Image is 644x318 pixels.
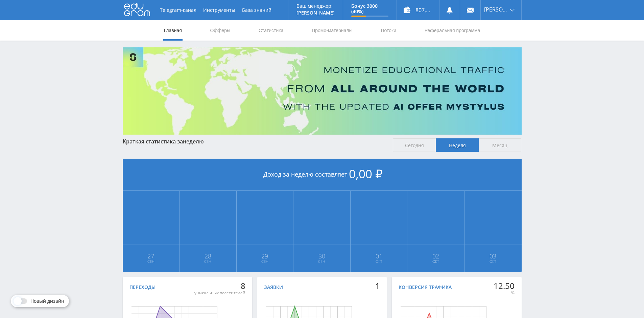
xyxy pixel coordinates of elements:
[424,20,481,41] a: Реферальная программа
[258,20,284,41] a: Статистика
[296,10,335,16] p: [PERSON_NAME]
[351,259,407,264] span: Окт
[465,253,521,259] span: 03
[294,259,350,264] span: Сен
[494,290,515,296] div: %
[123,138,386,144] div: Краткая статистика за
[380,20,397,41] a: Потоки
[123,259,179,264] span: Сен
[408,253,464,259] span: 02
[30,298,64,304] span: Новый дизайн
[436,138,479,152] span: Неделя
[351,253,407,259] span: 01
[264,285,283,290] div: Заявки
[349,166,383,182] span: 0,00 ₽
[237,253,293,259] span: 29
[311,20,353,41] a: Промо-материалы
[183,138,204,145] span: неделю
[408,259,464,264] span: Окт
[194,281,245,291] div: 8
[494,281,515,291] div: 12.50
[194,290,245,296] div: уникальных посетителей
[123,47,522,135] img: Banner
[123,253,179,259] span: 27
[123,159,522,191] div: Доход за неделю составляет
[465,259,521,264] span: Окт
[210,20,231,41] a: Офферы
[237,259,293,264] span: Сен
[180,253,236,259] span: 28
[129,285,156,290] div: Переходы
[294,253,350,259] span: 30
[351,3,388,14] p: Бонус 3000 (40%)
[375,281,380,291] div: 1
[484,7,508,12] span: [PERSON_NAME]
[296,3,335,9] p: Ваш менеджер:
[393,138,436,152] span: Сегодня
[479,138,522,152] span: Месяц
[163,20,183,41] a: Главная
[180,259,236,264] span: Сен
[399,285,452,290] div: Конверсия трафика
